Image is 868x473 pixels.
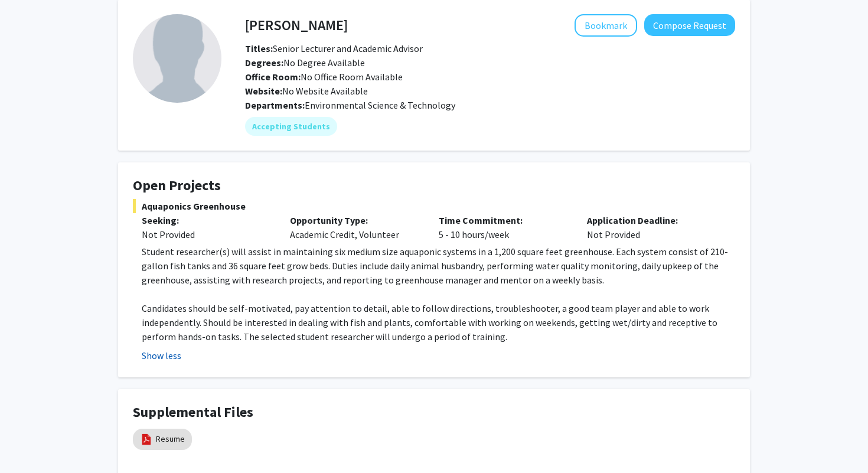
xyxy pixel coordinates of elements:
[142,227,272,242] div: Not Provided
[133,199,735,213] span: Aquaponics Greenhouse
[142,301,735,344] p: Candidates should be self-motivated, pay attention to detail, able to follow directions, troubles...
[644,14,735,36] button: Compose Request to Jose-Luis Izursa
[133,177,735,194] h4: Open Projects
[142,348,181,363] button: Show less
[245,99,305,111] b: Departments:
[281,213,429,242] div: Academic Credit, Volunteer
[140,433,153,446] img: pdf_icon.png
[156,433,185,445] a: Resume
[439,213,569,227] p: Time Commitment:
[245,71,301,83] b: Office Room:
[245,71,403,83] span: No Office Room Available
[290,213,420,227] p: Opportunity Type:
[430,213,578,242] div: 5 - 10 hours/week
[305,99,455,111] span: Environmental Science & Technology
[245,14,348,36] h4: [PERSON_NAME]
[245,117,337,136] mat-chip: Accepting Students
[245,43,423,54] span: Senior Lecturer and Academic Advisor
[245,57,283,68] b: Degrees:
[133,14,221,103] img: Profile Picture
[245,85,282,97] b: Website:
[578,213,726,242] div: Not Provided
[142,244,735,287] p: Student researcher(s) will assist in maintaining six medium size aquaponic systems in a 1,200 squ...
[245,57,365,68] span: No Degree Available
[245,85,368,97] span: No Website Available
[142,213,272,227] p: Seeking:
[133,404,735,421] h4: Supplemental Files
[587,213,717,227] p: Application Deadline:
[9,420,50,464] iframe: Chat
[245,43,273,54] b: Titles:
[575,14,637,37] button: Add Jose-Luis Izursa to Bookmarks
